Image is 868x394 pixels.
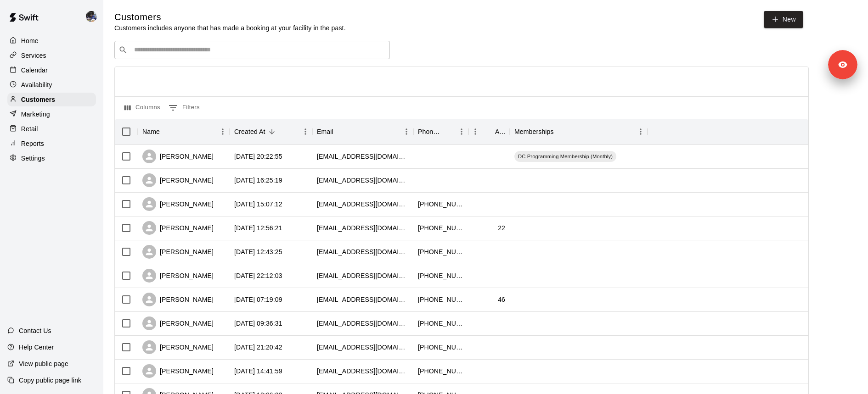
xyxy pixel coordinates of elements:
[418,366,464,376] div: +18184254968
[142,293,214,306] div: [PERSON_NAME]
[7,107,96,121] a: Marketing
[19,376,81,385] p: Copy public page link
[7,151,96,165] a: Settings
[418,319,464,328] div: +18182396166
[21,95,55,104] p: Customers
[234,223,282,233] div: 2025-09-08 12:56:21
[21,66,48,75] p: Calendar
[418,343,464,352] div: +18053687974
[317,247,409,256] div: marcmweiss@gmail.com
[19,343,54,352] p: Help Center
[142,364,214,378] div: [PERSON_NAME]
[166,100,202,115] button: Show filters
[84,7,103,26] div: Kevin Chandler
[498,295,505,304] div: 46
[418,223,464,233] div: +18052676626
[317,152,409,161] div: jackietherealtor@live.com
[764,11,803,28] a: New
[317,366,409,376] div: sarahnjorge@gmail.com
[234,271,282,280] div: 2025-08-31 22:12:03
[442,125,455,138] button: Sort
[498,223,505,233] div: 22
[317,295,409,304] div: tkara99@aol.com
[514,119,554,144] div: Memberships
[495,119,505,144] div: Age
[122,100,163,115] button: Select columns
[142,173,214,187] div: [PERSON_NAME]
[312,119,413,144] div: Email
[265,125,278,138] button: Sort
[142,245,214,259] div: [PERSON_NAME]
[510,119,648,144] div: Memberships
[21,110,50,119] p: Marketing
[7,63,96,77] a: Calendar
[142,316,214,330] div: [PERSON_NAME]
[142,269,214,283] div: [PERSON_NAME]
[19,326,51,335] p: Contact Us
[21,36,39,45] p: Home
[299,125,312,139] button: Menu
[19,359,68,368] p: View public page
[142,340,214,354] div: [PERSON_NAME]
[317,319,409,328] div: deisyverito0629@gmail.com
[160,125,173,138] button: Sort
[418,295,464,304] div: +18188021599
[317,271,409,280] div: will@crescent-canyon.com
[514,153,616,160] span: DC Programming Membership (Monthly)
[317,119,333,144] div: Email
[634,125,648,139] button: Menu
[86,11,97,22] img: Kevin Chandler
[114,41,390,59] div: Search customers by name or email
[7,34,96,48] a: Home
[138,119,230,144] div: Name
[418,247,464,256] div: +18183787620
[333,125,346,138] button: Sort
[234,152,282,161] div: 2025-09-08 20:22:55
[234,200,282,209] div: 2025-09-08 15:07:12
[21,139,44,148] p: Reports
[7,78,96,92] a: Availability
[216,125,230,139] button: Menu
[413,119,468,144] div: Phone Number
[114,11,346,23] h5: Customers
[317,223,409,233] div: kyliedc@gmail.com
[234,119,265,144] div: Created At
[7,49,96,62] a: Services
[482,125,495,138] button: Sort
[400,125,413,139] button: Menu
[234,295,282,304] div: 2025-08-31 07:19:09
[142,221,214,235] div: [PERSON_NAME]
[114,23,346,33] p: Customers includes anyone that has made a booking at your facility in the past.
[468,125,482,139] button: Menu
[234,319,282,328] div: 2025-08-28 09:36:31
[142,150,214,163] div: [PERSON_NAME]
[230,119,312,144] div: Created At
[21,80,52,89] p: Availability
[317,343,409,352] div: mwest1919@hotmail.com
[468,119,510,144] div: Age
[142,119,160,144] div: Name
[317,176,409,185] div: kaileep18@gmail.com
[418,119,442,144] div: Phone Number
[234,176,282,185] div: 2025-09-08 16:25:19
[7,122,96,136] a: Retail
[7,93,96,106] a: Customers
[7,137,96,150] a: Reports
[21,124,38,133] p: Retail
[142,197,214,211] div: [PERSON_NAME]
[455,125,468,139] button: Menu
[234,366,282,376] div: 2025-08-27 14:41:59
[21,51,46,60] p: Services
[418,271,464,280] div: +13236333565
[21,154,45,163] p: Settings
[418,200,464,209] div: +18182598199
